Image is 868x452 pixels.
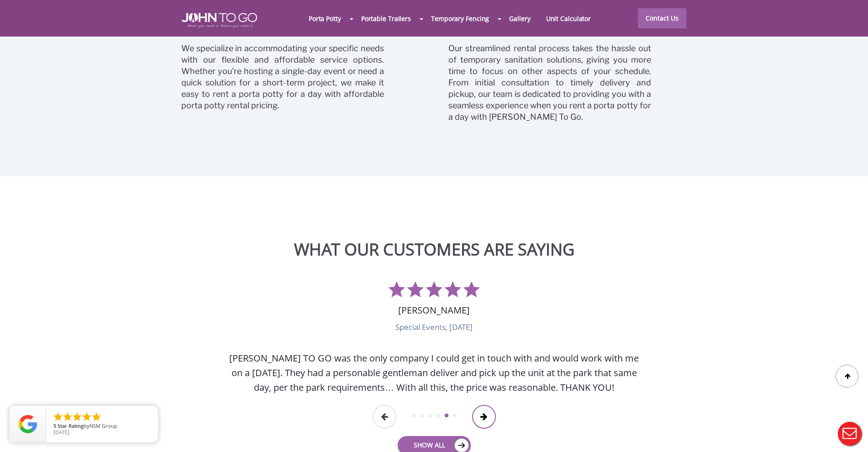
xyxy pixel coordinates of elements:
li:  [91,411,102,422]
img: JOHN to go [182,13,257,27]
div: [PERSON_NAME] [229,298,640,322]
a: Temporary Fencing [423,9,497,28]
div: Special Events, [DATE] [229,322,640,351]
a: Portable Trailers [353,9,419,28]
img: Review Rating [19,415,37,433]
button: Previous [373,405,396,429]
button: 1 of 6 [411,413,420,422]
li:  [72,411,83,422]
span: Star Rating [58,422,84,429]
p: Our streamlined rental process takes the hassle out of temporary sanitation solutions, giving you... [441,35,659,130]
span: [DATE] [53,429,69,436]
button: 2 of 6 [419,413,428,422]
button: Next [472,405,496,429]
p: We specialize in accommodating your specific needs with our flexible and affordable service optio... [174,35,392,118]
li:  [81,411,92,422]
button: 4 of 6 [436,413,445,422]
span: 5 [53,422,56,429]
button: 3 of 6 [427,413,437,422]
a: Porta Potty [301,9,349,28]
a: Gallery [501,9,538,28]
a: Contact Us [638,8,686,28]
li:  [53,411,63,422]
button: 5 of 6 [444,413,453,422]
h2: WHAT OUR CUSTOMERS ARE SAYING [174,240,694,259]
a: Unit Calculator [538,9,599,28]
button: Live Chat [831,415,868,452]
span: NSM Group [89,422,117,429]
span: by [53,423,151,430]
li:  [62,411,73,422]
button: 6 of 6 [452,413,461,422]
div: [PERSON_NAME] TO GO was the only company I could get in touch with and would work with me on a [D... [229,351,640,409]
